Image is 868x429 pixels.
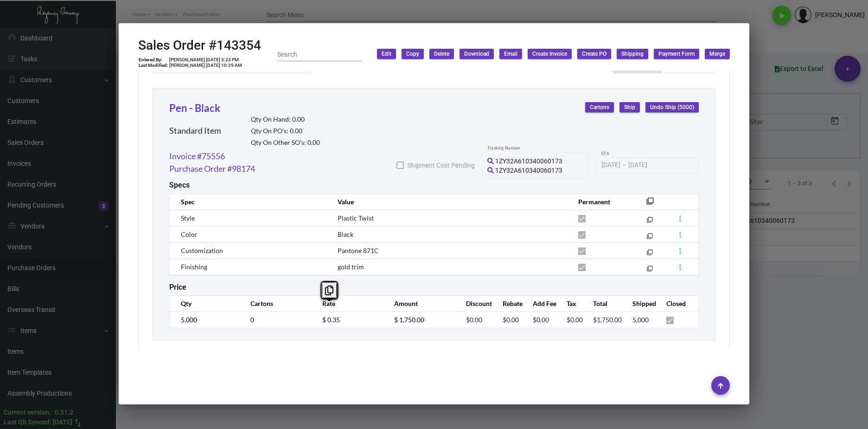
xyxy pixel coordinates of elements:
span: $0.00 [567,316,583,324]
span: Black [338,230,353,238]
td: Entered By: [138,57,169,63]
span: 1ZY32A610340060173 [495,167,562,174]
td: Last Modified: [138,63,169,68]
span: Cartons [590,104,609,111]
button: Create PO [577,49,611,59]
h2: Standard Item [169,126,221,136]
mat-icon: filter_none [647,251,653,257]
a: Pen - Black [169,102,220,114]
span: Plastic Twist [338,214,374,222]
th: Amount [385,295,457,312]
button: Delete [429,49,454,59]
span: Undo Ship (5000) [650,104,694,111]
span: $1,750.00 [593,316,622,324]
span: 5,000 [632,316,649,324]
input: End date [628,162,673,169]
th: Value [328,194,569,210]
span: Customization [181,247,223,254]
span: Copy [406,50,419,58]
th: Shipped [623,295,657,312]
div: Current version: [4,408,51,417]
span: Ship [624,104,635,111]
h2: Specs [169,181,190,189]
div: 0.51.2 [55,408,73,417]
button: Copy [402,49,424,59]
span: Edit [382,50,391,58]
h2: Sales Order #143354 [138,38,261,53]
span: Merge [709,50,725,58]
mat-icon: filter_none [647,267,653,273]
span: – [622,162,626,169]
span: Download [464,50,489,58]
td: [PERSON_NAME] [DATE] 10:29 AM [169,63,243,68]
mat-icon: filter_none [646,200,654,208]
th: Permanent [569,194,632,210]
th: Rate [313,295,385,312]
th: Total [584,295,623,312]
span: Shipment Cost Pending [408,160,475,171]
a: Invoice #75556 [169,150,225,162]
span: Color [181,230,198,238]
th: Qty [170,295,242,312]
button: Create Invoice [528,49,572,59]
a: Purchase Order #98174 [169,162,255,175]
button: Payment Form [654,49,699,59]
input: Start date [601,162,620,169]
button: Ship [619,102,640,112]
th: Rebate [493,295,523,312]
button: Merge [705,49,730,59]
td: [PERSON_NAME] [DATE] 3:23 PM [169,57,243,63]
button: Shipping [617,49,648,59]
button: Download [460,49,494,59]
th: Discount [457,295,493,312]
span: $0.00 [533,316,549,324]
span: 1ZY32A610340060173 [495,157,562,165]
button: Edit [377,49,396,59]
span: Create PO [582,50,606,58]
span: $0.00 [466,316,482,324]
i: Copy [325,286,333,295]
span: Email [504,50,517,58]
span: Shipping [621,50,644,58]
th: Closed [657,295,698,312]
button: Cartons [585,102,614,112]
th: Add Fee [523,295,557,312]
span: Delete [434,50,449,58]
span: $0.00 [503,316,519,324]
button: Email [499,49,522,59]
h2: Qty On Other SO’s: 0.00 [251,139,320,147]
th: Tax [557,295,584,312]
mat-icon: filter_none [647,219,653,225]
th: Cartons [241,295,313,312]
span: Style [181,214,195,222]
span: Finishing [181,263,207,271]
h2: Price [169,283,186,292]
h2: Qty On PO’s: 0.00 [251,127,320,135]
h2: Qty On Hand: 0.00 [251,116,320,123]
span: Payment Form [658,50,695,58]
div: Last Qb Synced: [DATE] [4,417,72,427]
span: gold trim [338,263,364,271]
button: Undo Ship (5000) [645,102,699,112]
th: Spec [170,194,328,210]
mat-icon: filter_none [647,235,653,241]
span: Pantone 871C [338,247,379,254]
span: Create Invoice [532,50,567,58]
